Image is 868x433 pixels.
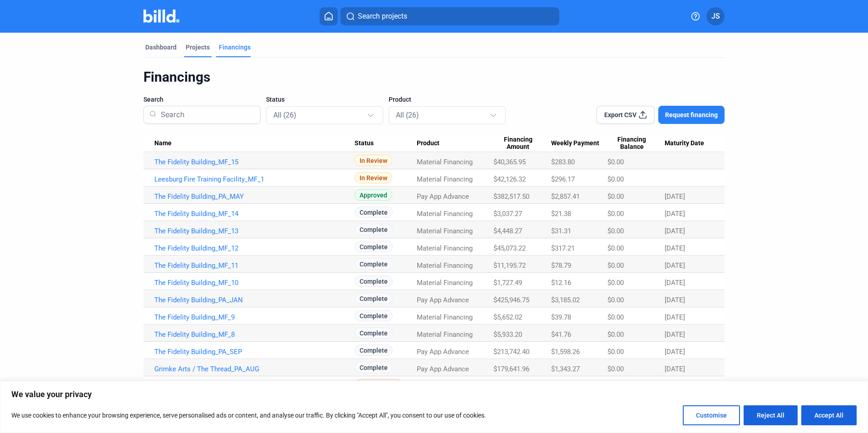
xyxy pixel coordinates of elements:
span: $3,037.27 [493,210,522,218]
span: $21.38 [551,210,571,218]
span: $0.00 [607,244,624,252]
button: Export CSV [597,106,655,124]
span: Material Financing [417,261,473,270]
a: The Fidelity Building_MF_10 [154,279,355,287]
span: [DATE] [665,244,685,252]
span: Export CSV [604,110,636,119]
span: $0.00 [607,175,624,183]
span: $425,946.75 [493,296,529,304]
span: [DATE] [665,227,685,235]
a: The Fidelity Building_MF_12 [154,244,355,252]
span: $1,598.26 [551,348,580,356]
span: Complete [355,310,393,321]
input: Search [157,103,255,127]
span: In Review [355,155,392,166]
a: The Fidelity Building_PA_SEP [154,348,355,356]
span: Status [355,139,374,148]
span: $0.00 [607,348,624,356]
div: Dashboard [145,43,177,52]
span: In Review [355,172,392,183]
div: Projects [186,43,210,52]
span: Material Financing [417,244,473,252]
span: $0.00 [607,365,624,373]
a: The Fidelity Building_MF_14 [154,210,355,218]
span: $179,641.96 [493,365,529,373]
a: The Fidelity Building_MF_8 [154,330,355,339]
button: Customise [683,405,740,425]
span: $0.00 [607,227,624,235]
span: Product [389,95,411,104]
span: $42,126.32 [493,175,526,183]
span: [DATE] [665,313,685,321]
span: Pay App Advance [417,365,469,373]
span: Request financing [665,110,718,119]
span: $41.76 [551,330,571,339]
span: Maturity Date [665,139,704,148]
span: $31.31 [551,227,571,235]
div: Financings [219,43,251,52]
div: Weekly Payment [551,139,607,148]
div: Financing Amount [493,136,551,151]
span: [DATE] [665,348,685,356]
span: $1,727.49 [493,279,522,287]
div: Financings [143,69,725,86]
span: Complete [355,293,393,304]
span: $78.79 [551,261,571,270]
span: Material Financing [417,227,473,235]
a: Grimke Arts / The Thread_PA_AUG [154,365,355,373]
span: $0.00 [607,210,624,218]
span: Pay App Advance [417,296,469,304]
span: Weekly Payment [551,139,599,148]
span: $283.80 [551,158,575,166]
a: The Fidelity Building_MF_11 [154,261,355,270]
span: [DATE] [665,330,685,339]
div: Financing Balance [607,136,665,151]
span: Not Approved [355,379,402,390]
span: $0.00 [607,279,624,287]
span: $0.00 [607,261,624,270]
span: Approved [355,189,392,201]
span: [DATE] [665,210,685,218]
span: Name [154,139,172,148]
img: Billd Company Logo [143,10,179,23]
div: Status [355,139,417,148]
button: JS [706,7,725,25]
a: The Fidelity Building_MF_15 [154,158,355,166]
span: Complete [355,241,393,252]
span: $12.16 [551,279,571,287]
div: Maturity Date [665,139,714,148]
span: $213,742.40 [493,348,529,356]
span: [DATE] [665,192,685,201]
span: $11,195.72 [493,261,526,270]
span: Status [266,95,285,104]
span: Complete [355,258,393,270]
span: JS [711,11,720,22]
span: Complete [355,224,393,235]
span: $5,933.20 [493,330,522,339]
span: $0.00 [607,330,624,339]
span: $0.00 [607,313,624,321]
a: The Fidelity Building_PA_MAY [154,192,355,201]
span: Pay App Advance [417,192,469,201]
span: Search projects [358,11,407,22]
p: We use cookies to enhance your browsing experience, serve personalised ads or content, and analys... [11,410,486,421]
span: $4,448.27 [493,227,522,235]
button: Search projects [340,7,559,25]
span: [DATE] [665,365,685,373]
mat-select-trigger: All (26) [273,111,296,119]
span: $0.00 [607,192,624,201]
span: Material Financing [417,279,473,287]
span: Complete [355,327,393,339]
span: Complete [355,362,393,373]
button: Request financing [658,106,725,124]
span: Material Financing [417,158,473,166]
span: Complete [355,344,393,356]
span: Material Financing [417,313,473,321]
span: Search [143,95,163,104]
span: $2,857.41 [551,192,580,201]
span: $3,185.02 [551,296,580,304]
div: Product [417,139,493,148]
span: Pay App Advance [417,348,469,356]
span: Material Financing [417,330,473,339]
p: We value your privacy [11,389,857,400]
